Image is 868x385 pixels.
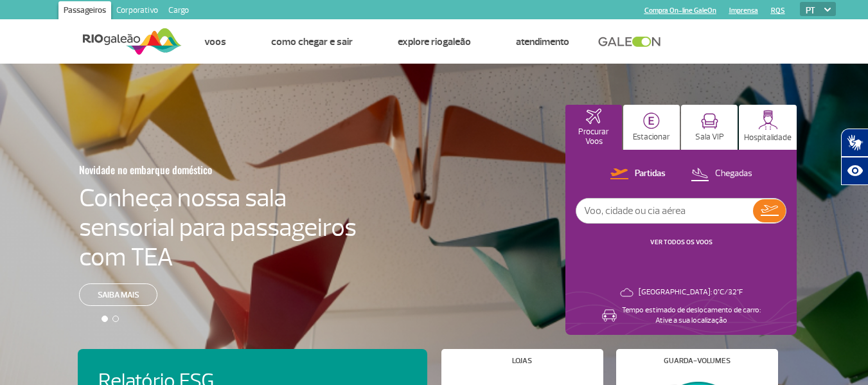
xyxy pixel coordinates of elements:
[622,305,761,326] p: Tempo estimado de deslocamento de carro: Ative a sua localização
[701,113,718,129] img: vipRoom.svg
[841,157,868,185] button: Abrir recursos assistivos.
[576,199,753,223] input: Voo, cidade ou cia aérea
[646,237,716,247] button: VER TODOS OS VOOS
[79,283,157,306] a: Saiba mais
[758,110,778,130] img: hospitality.svg
[695,132,724,142] p: Sala VIP
[79,183,357,272] h4: Conheça nossa sala sensorial para passageiros com TEA
[739,105,797,150] button: Hospitalidade
[644,6,716,15] a: Compra On-line GaleOn
[163,1,194,22] a: Cargo
[650,238,713,246] a: VER TODOS OS VOOS
[58,1,111,22] a: Passageiros
[271,35,353,48] a: Como chegar e sair
[639,287,743,298] p: [GEOGRAPHIC_DATA]: 0°C/32°F
[111,1,163,22] a: Corporativo
[744,133,792,143] p: Hospitalidade
[204,35,226,48] a: Voos
[729,6,758,15] a: Imprensa
[633,132,670,142] p: Estacionar
[607,166,669,183] button: Partidas
[635,168,666,180] p: Partidas
[512,357,532,364] h4: Lojas
[681,105,738,150] button: Sala VIP
[586,109,601,124] img: airplaneHomeActive.svg
[664,357,731,364] h4: Guarda-volumes
[565,105,622,150] button: Procurar Voos
[79,156,294,183] h3: Novidade no embarque doméstico
[643,112,660,129] img: carParkingHome.svg
[715,168,752,180] p: Chegadas
[771,6,785,15] a: RQS
[516,35,569,48] a: Atendimento
[572,127,616,147] p: Procurar Voos
[841,129,868,185] div: Plugin de acessibilidade da Hand Talk.
[623,105,680,150] button: Estacionar
[841,129,868,157] button: Abrir tradutor de língua de sinais.
[398,35,471,48] a: Explore RIOgaleão
[687,166,756,183] button: Chegadas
